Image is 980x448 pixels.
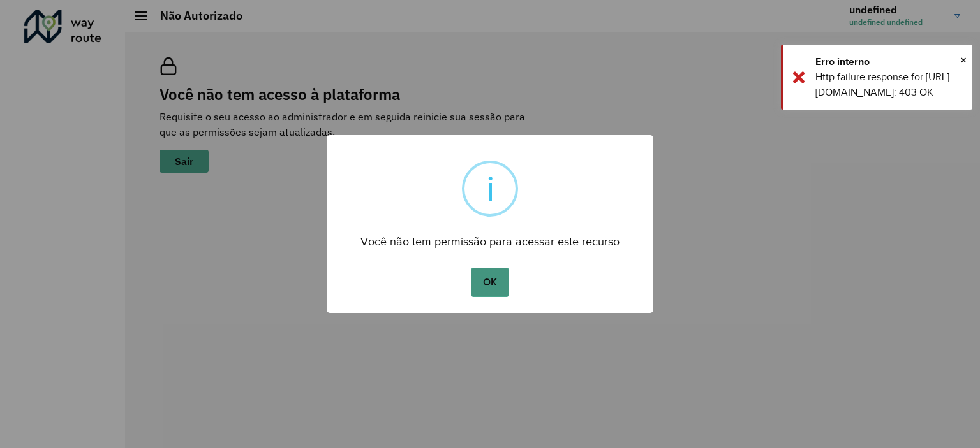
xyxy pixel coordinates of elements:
[815,54,963,69] div: Erro interno
[327,223,653,252] div: Você não tem permissão para acessar este recurso
[960,50,967,69] span: ×
[471,268,509,297] button: OK
[960,50,967,69] button: Close
[486,163,494,214] div: i
[815,69,963,100] div: Http failure response for [URL][DOMAIN_NAME]: 403 OK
